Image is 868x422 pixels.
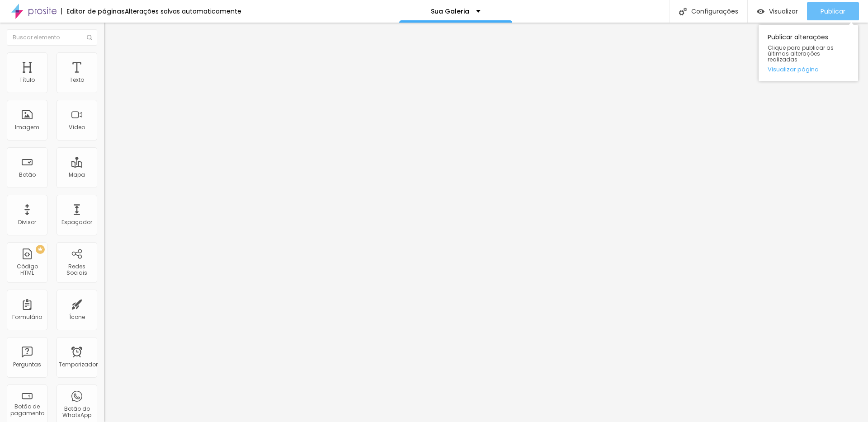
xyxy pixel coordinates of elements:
font: Texto [70,76,84,84]
font: Botão do WhatsApp [62,405,91,419]
font: Redes Sociais [66,263,87,277]
img: Ícone [679,8,687,15]
font: Espaçador [61,218,92,226]
a: Visualizar página [768,66,849,72]
font: Código HTML [17,263,38,277]
font: Editor de páginas [66,7,125,16]
font: Temporizador [59,361,98,368]
font: Clique para publicar as últimas alterações realizadas [768,44,834,63]
font: Sua Galeria [431,7,469,16]
font: Alterações salvas automaticamente [125,7,241,16]
font: Vídeo [69,123,85,131]
font: Publicar [821,7,845,16]
font: Publicar alterações [768,33,828,42]
font: Imagem [15,123,39,131]
font: Configurações [691,7,738,16]
button: Publicar [807,2,859,20]
font: Divisor [18,218,36,226]
img: view-1.svg [757,8,764,15]
font: Botão de pagamento [10,403,44,417]
font: Ícone [69,313,85,321]
img: Ícone [87,35,92,40]
input: Buscar elemento [7,29,97,46]
button: Visualizar [748,2,807,20]
font: Perguntas [13,361,41,368]
iframe: Editor [104,23,868,422]
font: Formulário [12,313,42,321]
font: Mapa [69,171,85,178]
font: Título [19,76,35,84]
font: Botão [19,171,36,178]
font: Visualizar página [768,65,819,74]
font: Visualizar [769,7,798,16]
